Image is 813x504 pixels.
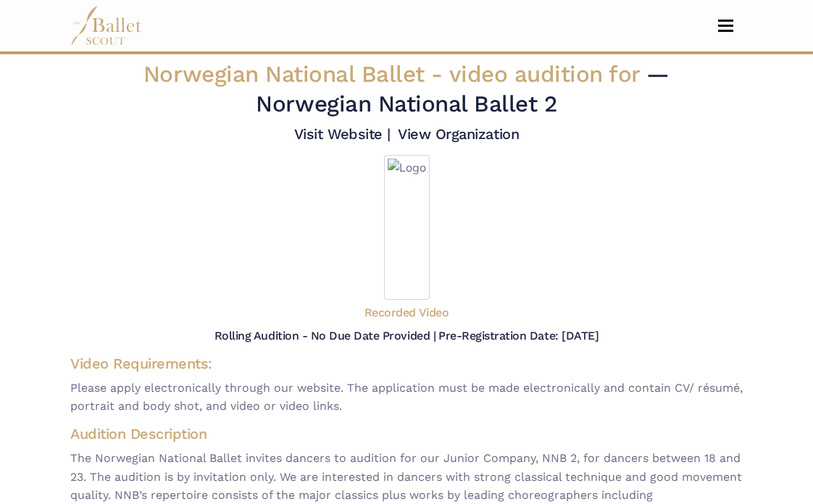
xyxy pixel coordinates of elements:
[294,125,391,143] a: Visit Website |
[70,424,743,443] h4: Audition Description
[364,306,449,321] h5: Recorded Video
[70,379,743,416] span: Please apply electronically through our website. The application must be made electronically and ...
[143,61,646,88] span: Norwegian National Ballet -
[70,355,212,372] span: Video Requirements:
[384,155,430,300] img: Logo
[709,19,743,33] button: Toggle navigation
[214,329,435,343] h5: Rolling Audition - No Due Date Provided |
[438,329,599,343] h5: Pre-Registration Date: [DATE]
[449,61,640,88] span: video audition for
[398,125,519,143] a: View Organization
[256,61,670,117] span: — Norwegian National Ballet 2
